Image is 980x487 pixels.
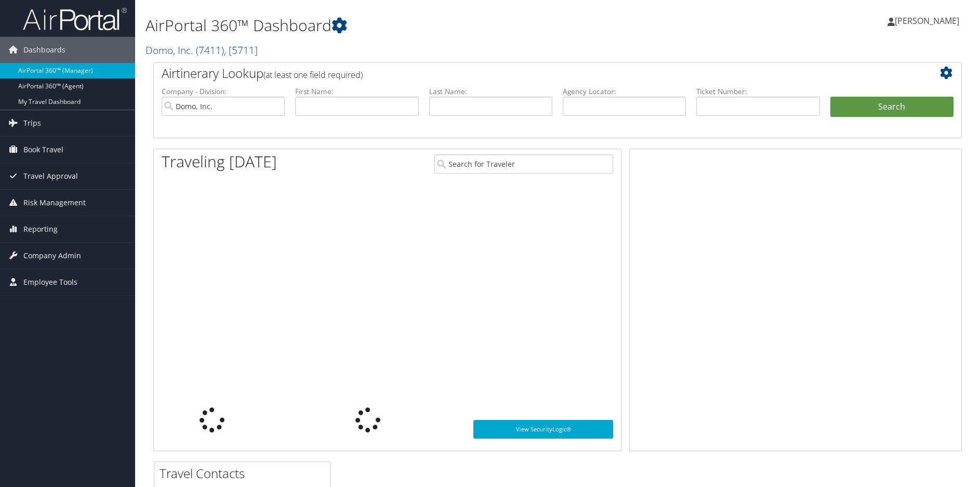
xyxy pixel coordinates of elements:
[473,420,614,439] a: View SecurityLogic®
[895,15,959,27] span: [PERSON_NAME]
[145,15,695,36] h1: AirPortal 360™ Dashboard
[23,7,127,31] img: airportal-logo.png
[23,137,63,163] span: Book Travel
[23,37,65,63] span: Dashboards
[145,43,258,57] a: Domo, Inc.
[696,86,819,97] label: Ticket Number:
[563,86,686,97] label: Agency Locator:
[830,97,953,117] button: Search
[23,269,77,295] span: Employee Tools
[23,110,41,136] span: Trips
[263,69,363,81] span: (at least one field required)
[434,154,614,174] input: Search for Traveler
[162,86,285,97] label: Company - Division:
[295,86,418,97] label: First Name:
[429,86,552,97] label: Last Name:
[23,243,81,269] span: Company Admin
[888,5,970,36] a: [PERSON_NAME]
[23,190,86,216] span: Risk Management
[23,163,78,189] span: Travel Approval
[162,64,886,82] h2: Airtinerary Lookup
[160,465,330,482] h2: Travel Contacts
[196,43,224,57] span: ( 7411 )
[224,43,258,57] span: , [ 5711 ]
[162,151,277,173] h1: Traveling [DATE]
[23,216,58,242] span: Reporting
